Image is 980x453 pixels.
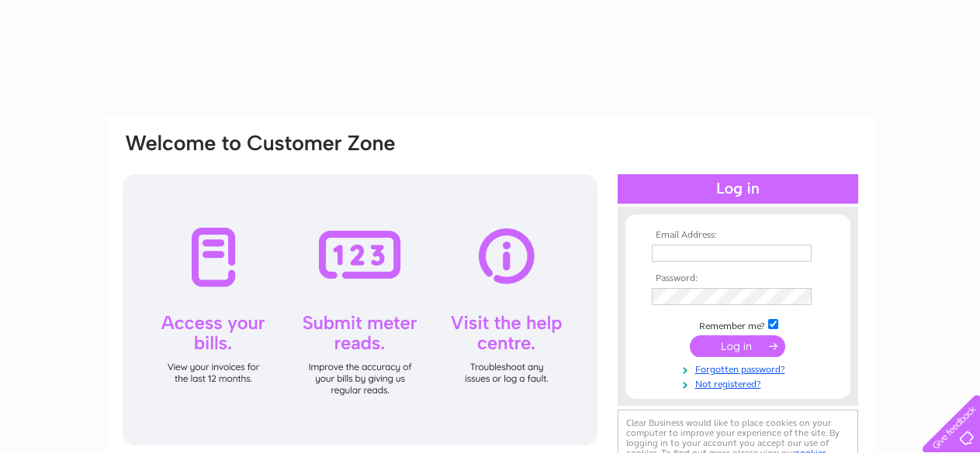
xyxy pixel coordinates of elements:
input: Submit [690,335,785,357]
a: Not registered? [652,376,828,390]
td: Remember me? [648,317,828,332]
th: Password: [648,273,828,284]
a: Forgotten password? [652,361,828,376]
th: Email Address: [648,230,828,241]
